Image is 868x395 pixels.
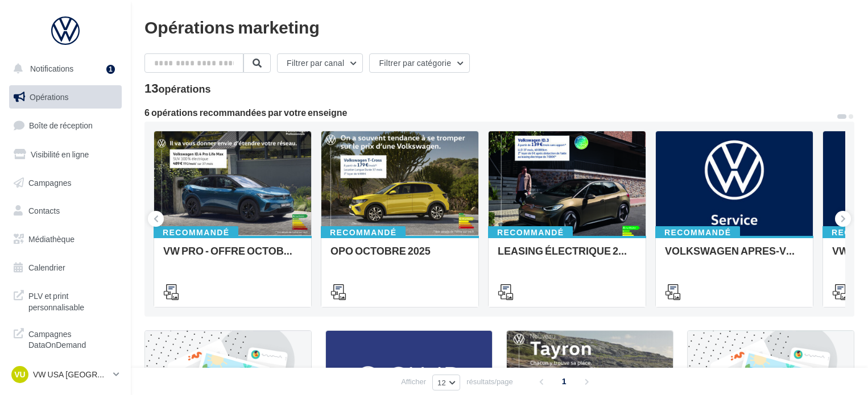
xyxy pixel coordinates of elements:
div: 13 [144,82,211,94]
span: Opérations [30,92,68,102]
span: 12 [437,378,446,387]
a: Boîte de réception [7,113,124,138]
span: Visibilité en ligne [31,149,89,159]
span: Campagnes DataOnDemand [28,326,117,351]
span: Contacts [28,206,60,215]
a: PLV et print personnalisable [7,284,124,317]
a: Opérations [7,85,124,109]
span: VU [14,369,25,380]
button: 12 [432,375,460,390]
p: VW USA [GEOGRAPHIC_DATA] [33,369,109,380]
span: résultats/page [466,376,513,387]
a: Visibilité en ligne [7,143,124,167]
span: Calendrier [28,263,65,272]
a: Calendrier [7,256,124,280]
a: Contacts [7,199,124,223]
span: Boîte de réception [29,120,93,130]
button: Filtrer par canal [277,53,363,73]
span: Afficher [401,376,426,387]
div: Opérations marketing [144,18,854,35]
div: 6 opérations recommandées par votre enseigne [144,108,836,117]
div: LEASING ÉLECTRIQUE 2025 [498,245,636,268]
div: Recommandé [154,226,238,239]
div: opérations [158,84,210,94]
span: Campagnes [28,177,72,187]
div: Recommandé [655,226,740,239]
div: OPO OCTOBRE 2025 [330,245,469,268]
div: VOLKSWAGEN APRES-VENTE [665,245,804,268]
button: Filtrer par catégorie [369,53,470,73]
span: 1 [555,372,573,390]
div: Recommandé [488,226,573,239]
div: VW PRO - OFFRE OCTOBRE 25 [163,245,302,268]
span: Médiathèque [28,234,75,244]
span: Notifications [30,64,73,73]
a: Campagnes DataOnDemand [7,322,124,355]
div: Recommandé [321,226,406,239]
span: PLV et print personnalisable [28,288,117,313]
div: 1 [106,65,115,74]
a: VU VW USA [GEOGRAPHIC_DATA] [9,364,122,385]
button: Notifications 1 [7,57,119,81]
a: Médiathèque [7,227,124,251]
a: Campagnes [7,171,124,195]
